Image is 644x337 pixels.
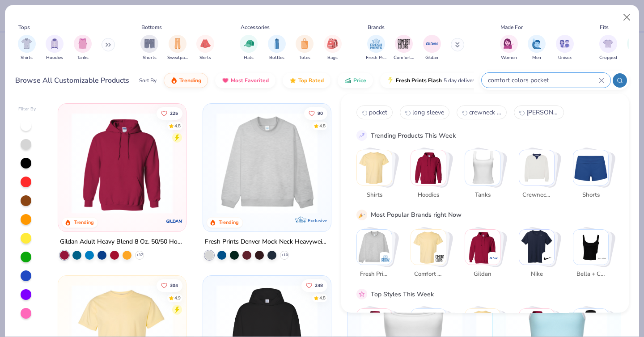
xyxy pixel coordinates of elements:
[179,77,201,84] span: Trending
[268,35,286,61] button: filter button
[487,75,599,85] input: Try "T-Shirt"
[573,150,614,203] button: Stack Card Button Shorts
[414,190,443,199] span: Hoodies
[576,190,605,199] span: Shorts
[164,73,208,88] button: Trending
[77,55,89,61] span: Tanks
[573,150,608,185] img: Shorts
[212,113,322,214] img: f5d85501-0dbb-4ee4-b115-c08fa3845d83
[50,38,59,49] img: Hoodies Image
[46,35,64,61] button: filter button
[411,229,446,264] img: Comfort Colors
[283,73,330,88] button: Top Rated
[400,105,449,119] button: long sleeve1
[173,38,182,49] img: Sweatpants Image
[468,270,497,279] span: Gildan
[356,150,398,203] button: Stack Card Button Shirts
[318,111,323,115] span: 90
[356,229,398,282] button: Stack Card Button Fresh Prints
[397,37,411,51] img: Comfort Colors Image
[519,150,560,203] button: Stack Card Button Crewnecks
[394,35,414,61] div: filter for Comfort Colors
[143,55,157,61] span: Shorts
[457,105,507,119] button: crewneck hanes2
[358,211,366,219] img: party_popper.gif
[74,35,92,61] button: filter button
[67,113,177,214] img: 01756b78-01f6-4cc6-8d8a-3c30c1a0c8ac
[380,73,483,88] button: Fresh Prints Flash5 day delivery
[371,289,434,299] div: Top Styles This Week
[324,35,342,61] div: filter for Bags
[18,35,36,61] button: filter button
[196,35,214,61] button: filter button
[18,35,36,61] div: filter for Shirts
[500,35,518,61] button: filter button
[573,229,608,264] img: Bella + Canvas
[411,229,452,282] button: Stack Card Button Comfort Colors
[469,108,501,117] span: crewneck [PERSON_NAME]
[298,77,324,84] span: Top Rated
[368,23,385,31] div: Brands
[468,190,497,199] span: Tanks
[175,122,181,129] div: 4.8
[556,35,574,61] div: filter for Unisex
[18,106,36,113] div: Filter By
[358,290,366,298] img: pink_star.gif
[381,253,390,262] img: Fresh Prints
[444,76,477,86] span: 5 day delivery
[559,38,570,49] img: Unisex Image
[18,23,30,31] div: Tops
[139,76,157,84] div: Sort By
[300,38,309,49] img: Totes Image
[167,35,188,61] div: filter for Sweatpants
[74,35,92,61] div: filter for Tanks
[411,150,446,185] img: Hoodies
[394,55,414,61] span: Comfort Colors
[619,9,636,26] button: Close
[231,77,269,84] span: Most Favorited
[358,131,366,139] img: trend_line.gif
[356,105,393,119] button: pocket0
[366,55,386,61] span: Fresh Prints
[240,35,258,61] div: filter for Hats
[175,295,181,301] div: 4.9
[500,23,523,31] div: Made For
[272,38,282,49] img: Bottles Image
[411,150,452,203] button: Stack Card Button Hoodies
[504,38,514,49] img: Women Image
[136,253,143,258] span: + 37
[357,229,392,264] img: Fresh Prints
[215,73,275,88] button: Most Favorited
[423,35,441,61] div: filter for Gildan
[170,77,178,84] img: trending.gif
[222,77,229,84] img: most_fav.gif
[599,35,617,61] div: filter for Cropped
[532,55,541,61] span: Men
[412,108,444,117] span: long sleeve
[394,35,414,61] button: filter button
[244,55,254,61] span: Hats
[522,270,551,279] span: Nike
[170,283,178,287] span: 304
[423,35,441,61] button: filter button
[558,55,572,61] span: Unisex
[526,108,559,117] span: [PERSON_NAME] crewneck
[196,35,214,61] div: filter for Skirts
[327,38,337,49] img: Bags Image
[435,253,444,262] img: Comfort Colors
[576,270,605,279] span: Bella + Canvas
[205,236,329,248] div: Fresh Prints Denver Mock Neck Heavyweight Sweatshirt
[199,55,211,61] span: Skirts
[144,38,155,49] img: Shorts Image
[519,229,554,264] img: Nike
[597,253,606,262] img: Bella + Canvas
[556,35,574,61] button: filter button
[244,38,254,49] img: Hats Image
[322,113,432,214] img: a90f7c54-8796-4cb2-9d6e-4e9644cfe0fe
[396,77,442,84] span: Fresh Prints Flash
[360,270,389,279] span: Fresh Prints
[21,38,32,49] img: Shirts Image
[140,35,158,61] button: filter button
[60,236,184,248] div: Gildan Adult Heavy Blend 8 Oz. 50/50 Hooded Sweatshirt
[425,37,439,51] img: Gildan Image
